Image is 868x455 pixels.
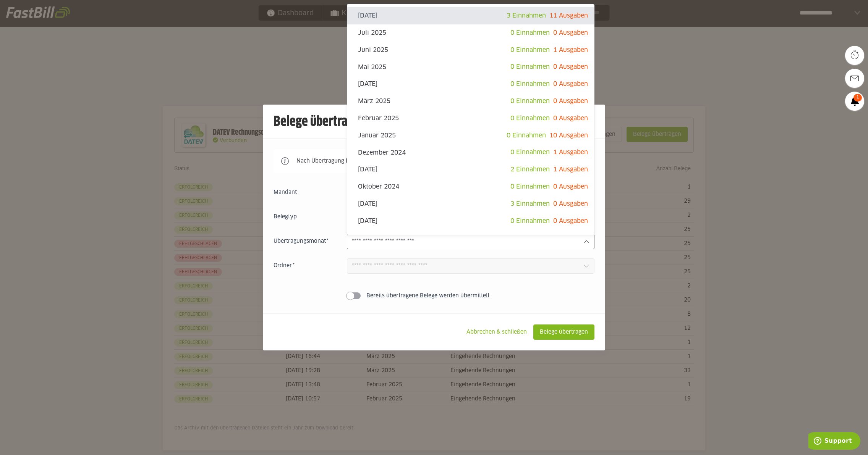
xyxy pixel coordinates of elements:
[510,149,550,155] span: 0 Einnahmen
[549,132,588,139] span: 10 Ausgaben
[347,76,594,93] sl-option: [DATE]
[510,30,550,36] span: 0 Einnahmen
[510,47,550,53] span: 0 Einnahmen
[510,64,550,70] span: 0 Einnahmen
[347,58,594,76] sl-option: Mai 2025
[553,201,588,207] span: 0 Ausgaben
[347,24,594,42] sl-option: Juli 2025
[347,93,594,110] sl-option: März 2025
[553,166,588,173] span: 1 Ausgaben
[347,195,594,213] sl-option: [DATE]
[510,201,550,207] span: 3 Einnahmen
[507,13,546,19] span: 3 Einnahmen
[347,7,594,24] sl-option: [DATE]
[533,324,594,340] sl-button: Belege übertragen
[274,292,594,300] sl-switch: Bereits übertragene Belege werden übermittelt
[553,64,588,70] span: 0 Ausgaben
[553,218,588,224] span: 0 Ausgaben
[460,324,533,340] sl-button: Abbrechen & schließen
[507,132,546,139] span: 0 Einnahmen
[553,115,588,121] span: 0 Ausgaben
[553,149,588,155] span: 1 Ausgaben
[510,98,550,104] span: 0 Einnahmen
[347,161,594,178] sl-option: [DATE]
[553,184,588,190] span: 0 Ausgaben
[347,229,594,247] sl-option: Juli 2024
[510,184,550,190] span: 0 Einnahmen
[510,218,550,224] span: 0 Einnahmen
[347,178,594,195] sl-option: Oktober 2024
[347,127,594,144] sl-option: Januar 2025
[549,13,588,19] span: 11 Ausgaben
[553,47,588,53] span: 1 Ausgaben
[853,94,862,102] span: 1
[553,98,588,104] span: 0 Ausgaben
[347,213,594,230] sl-option: [DATE]
[845,92,864,111] a: 1
[510,166,550,173] span: 2 Einnahmen
[553,81,588,87] span: 0 Ausgaben
[510,115,550,121] span: 0 Einnahmen
[347,110,594,127] sl-option: Februar 2025
[510,81,550,87] span: 0 Einnahmen
[808,432,860,451] iframe: Öffnet ein Widget, in dem Sie weitere Informationen finden
[347,42,594,59] sl-option: Juni 2025
[553,30,588,36] span: 0 Ausgaben
[347,144,594,161] sl-option: Dezember 2024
